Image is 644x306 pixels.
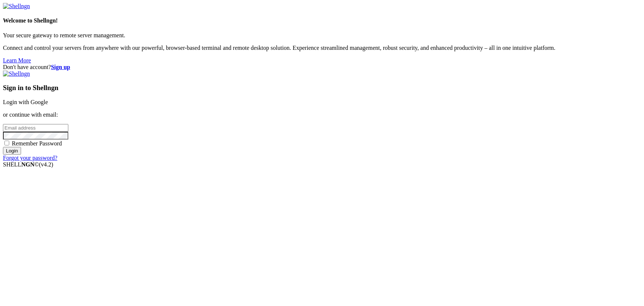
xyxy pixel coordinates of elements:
h4: Welcome to Shellngn! [3,17,641,24]
p: Your secure gateway to remote server management. [3,32,641,39]
p: or continue with email: [3,111,641,118]
h3: Sign in to Shellngn [3,84,641,92]
b: NGN [21,161,35,168]
div: Don't have account? [3,64,641,71]
input: Remember Password [4,141,9,145]
img: Shellngn [3,3,30,10]
span: Remember Password [12,140,62,147]
span: SHELL © [3,161,53,168]
a: Sign up [51,64,70,70]
input: Login [3,147,21,155]
a: Learn More [3,57,31,63]
a: Forgot your password? [3,155,57,161]
a: Login with Google [3,99,48,105]
span: 4.2.0 [39,161,54,168]
input: Email address [3,124,68,132]
p: Connect and control your servers from anywhere with our powerful, browser-based terminal and remo... [3,45,641,51]
img: Shellngn [3,71,30,77]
